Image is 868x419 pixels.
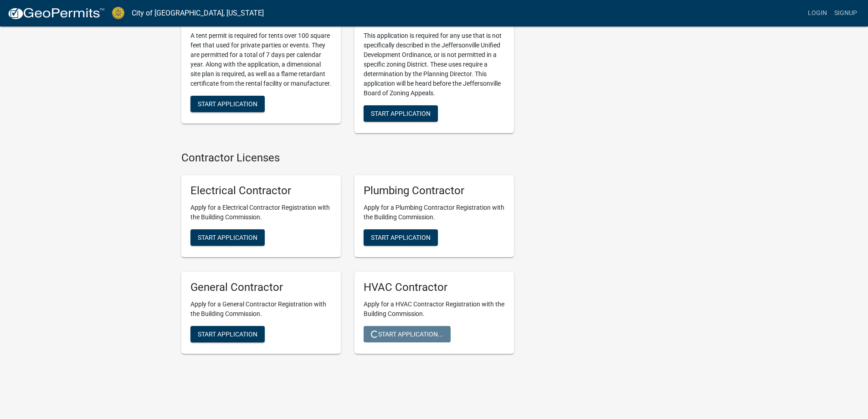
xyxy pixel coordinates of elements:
[371,234,431,241] span: Start Application
[190,203,332,222] p: Apply for a Electrical Contractor Registration with the Building Commission.
[190,184,332,197] h5: Electrical Contractor
[371,109,431,117] span: Start Application
[112,7,124,19] img: City of Jeffersonville, Indiana
[198,234,257,241] span: Start Application
[804,5,831,22] a: Login
[364,203,505,222] p: Apply for a Plumbing Contractor Registration with the Building Commission.
[364,281,505,294] h5: HVAC Contractor
[364,105,438,122] button: Start Application
[181,151,514,165] h4: Contractor Licenses
[364,184,505,197] h5: Plumbing Contractor
[371,330,443,337] span: Start Application...
[364,300,505,319] p: Apply for a HVAC Contractor Registration with the Building Commission.
[190,229,265,246] button: Start Application
[364,31,505,98] p: This application is required for any use that is not specifically described in the Jeffersonville...
[190,96,265,112] button: Start Application
[190,326,265,342] button: Start Application
[198,330,257,337] span: Start Application
[198,100,257,107] span: Start Application
[831,5,861,22] a: Signup
[364,229,438,246] button: Start Application
[132,5,264,21] a: City of [GEOGRAPHIC_DATA], [US_STATE]
[190,31,332,88] p: A tent permit is required for tents over 100 square feet that used for private parties or events....
[190,281,332,294] h5: General Contractor
[364,326,451,342] button: Start Application...
[190,300,332,319] p: Apply for a General Contractor Registration with the Building Commission.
